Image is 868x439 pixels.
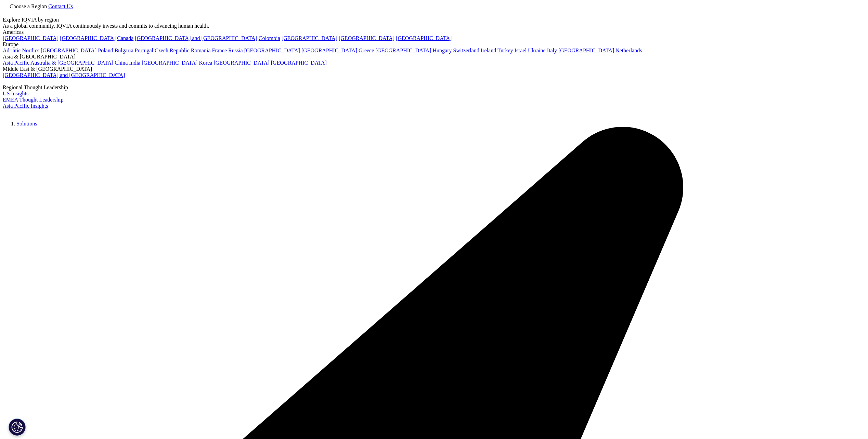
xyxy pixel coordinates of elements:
[41,48,96,53] a: [GEOGRAPHIC_DATA]
[375,48,431,53] a: [GEOGRAPHIC_DATA]
[3,91,28,96] a: US Insights
[98,48,113,53] a: Poland
[396,35,452,41] a: [GEOGRAPHIC_DATA]
[497,48,513,53] a: Turkey
[259,35,280,41] a: Colombia
[558,48,614,53] a: [GEOGRAPHIC_DATA]
[3,103,48,109] a: Asia Pacific Insights
[3,41,865,48] div: Europe
[282,35,337,41] a: [GEOGRAPHIC_DATA]
[9,418,26,436] button: Cookies Settings
[453,48,479,53] a: Switzerland
[3,97,63,103] a: EMEA Thought Leadership
[199,60,212,66] a: Korea
[271,60,327,66] a: [GEOGRAPHIC_DATA]
[547,48,557,53] a: Italy
[155,48,190,53] a: Czech Republic
[115,48,133,53] a: Bulgaria
[3,54,865,60] div: Asia & [GEOGRAPHIC_DATA]
[3,72,125,78] a: [GEOGRAPHIC_DATA] and [GEOGRAPHIC_DATA]
[3,17,865,23] div: Explore IQVIA by region
[3,84,865,91] div: Regional Thought Leadership
[30,60,113,66] a: Australia & [GEOGRAPHIC_DATA]
[3,66,865,72] div: Middle East & [GEOGRAPHIC_DATA]
[339,35,394,41] a: [GEOGRAPHIC_DATA]
[515,48,527,53] a: Israel
[191,48,211,53] a: Romania
[228,48,243,53] a: Russia
[359,48,374,53] a: Greece
[16,121,37,127] a: Solutions
[481,48,496,53] a: Ireland
[10,3,47,9] span: Choose a Region
[3,35,59,41] a: [GEOGRAPHIC_DATA]
[3,29,865,35] div: Americas
[528,48,546,53] a: Ukraine
[213,60,269,66] a: [GEOGRAPHIC_DATA]
[3,23,865,29] div: As a global community, IQVIA continuously invests and commits to advancing human health.
[301,48,357,53] a: [GEOGRAPHIC_DATA]
[129,60,140,66] a: India
[616,48,642,53] a: Netherlands
[115,60,128,66] a: China
[48,3,73,9] a: Contact Us
[432,48,452,53] a: Hungary
[142,60,197,66] a: [GEOGRAPHIC_DATA]
[135,35,257,41] a: [GEOGRAPHIC_DATA] and [GEOGRAPHIC_DATA]
[22,48,39,53] a: Nordics
[244,48,300,53] a: [GEOGRAPHIC_DATA]
[117,35,133,41] a: Canada
[60,35,116,41] a: [GEOGRAPHIC_DATA]
[135,48,153,53] a: Portugal
[212,48,227,53] a: France
[3,60,29,66] a: Asia Pacific
[3,48,21,53] a: Adriatic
